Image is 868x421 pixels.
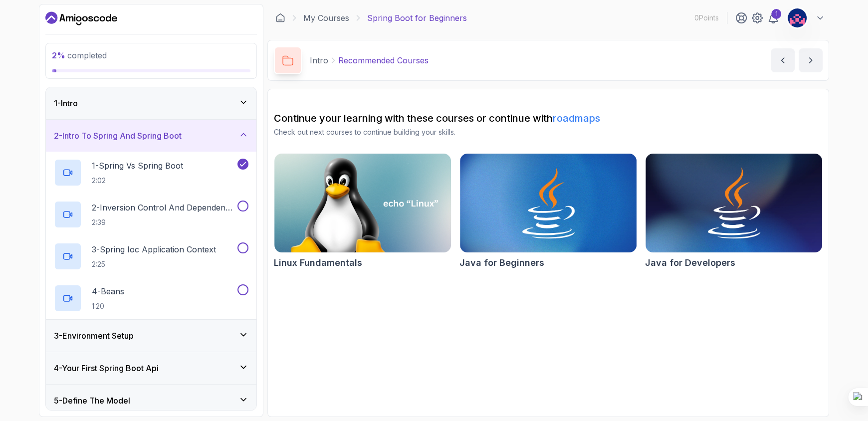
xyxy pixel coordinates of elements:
[646,154,822,252] img: Java for Developers card
[303,12,349,24] a: My Courses
[788,8,807,27] img: user profile image
[767,12,779,24] a: 1
[799,48,823,72] button: next content
[459,153,637,270] a: Java for Beginners cardJava for Beginners
[275,13,285,23] a: Dashboard
[338,54,429,66] p: Recommended Courses
[367,12,467,24] p: Spring Boot for Beginners
[460,154,637,252] img: Java for Beginners card
[553,112,600,124] a: roadmaps
[274,256,362,270] h2: Linux Fundamentals
[92,243,216,255] p: 3 - Spring Ioc Application Context
[54,284,248,312] button: 4-Beans1:20
[46,120,256,152] button: 2-Intro To Spring And Spring Boot
[459,256,544,270] h2: Java for Beginners
[92,176,183,186] p: 2:02
[92,285,124,297] p: 4 - Beans
[92,301,124,311] p: 1:20
[92,202,235,213] p: 2 - Inversion Control And Dependency Injection
[274,127,823,137] p: Check out next courses to continue building your skills.
[54,395,130,407] h3: 5 - Define The Model
[310,54,328,66] p: Intro
[46,385,256,417] button: 5-Define The Model
[54,242,248,270] button: 3-Spring Ioc Application Context2:25
[46,320,256,352] button: 3-Environment Setup
[274,154,451,252] img: Linux Fundamentals card
[54,130,182,142] h3: 2 - Intro To Spring And Spring Boot
[771,48,795,72] button: previous content
[645,153,823,270] a: Java for Developers cardJava for Developers
[787,8,825,28] button: user profile image
[694,13,719,23] p: 0 Points
[92,259,216,269] p: 2:25
[54,330,134,342] h3: 3 - Environment Setup
[54,201,248,228] button: 2-Inversion Control And Dependency Injection2:39
[52,50,107,60] span: completed
[274,111,823,125] h2: Continue your learning with these courses or continue with
[92,160,183,172] p: 1 - Spring Vs Spring Boot
[645,256,735,270] h2: Java for Developers
[54,362,159,374] h3: 4 - Your First Spring Boot Api
[46,352,256,384] button: 4-Your First Spring Boot Api
[45,10,117,26] a: Dashboard
[54,159,248,187] button: 1-Spring Vs Spring Boot2:02
[52,50,65,60] span: 2 %
[46,87,256,119] button: 1-Intro
[274,153,451,270] a: Linux Fundamentals cardLinux Fundamentals
[54,97,78,109] h3: 1 - Intro
[92,217,235,227] p: 2:39
[771,9,781,19] div: 1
